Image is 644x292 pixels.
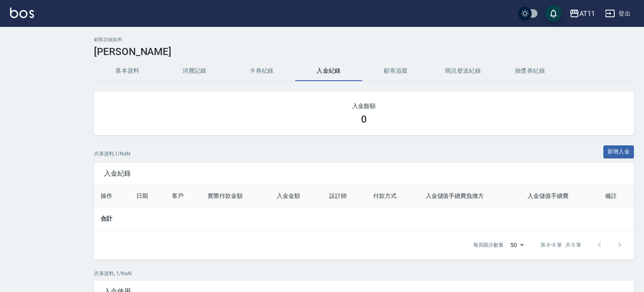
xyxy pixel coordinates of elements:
[419,185,521,208] th: 入金儲值手續費負擔方
[602,6,634,21] button: 登出
[598,185,634,208] th: 備註
[94,61,161,81] button: 基本資料
[228,61,295,81] button: 卡券紀錄
[10,8,34,18] img: Logo
[94,207,130,230] td: 合計
[201,185,270,208] th: 實際付款金額
[94,270,634,277] p: 共 筆資料, 1 / NaN
[473,241,504,249] p: 每頁顯示數量
[104,169,624,178] span: 入金紀錄
[603,145,634,158] button: 新增入金
[429,61,496,81] button: 簡訊發送紀錄
[496,61,563,81] button: 抽獎券紀錄
[545,5,562,22] button: save
[270,185,322,208] th: 入金金額
[94,46,634,58] h3: [PERSON_NAME]
[521,185,598,208] th: 入金儲值手續費
[94,150,130,158] p: 共 筆資料, 1 / NaN
[165,185,201,208] th: 客戶
[362,61,429,81] button: 顧客追蹤
[295,61,362,81] button: 入金紀錄
[579,8,595,19] div: AT11
[361,113,367,125] h3: 0
[161,61,228,81] button: 消費記錄
[366,185,419,208] th: 付款方式
[130,185,165,208] th: 日期
[104,102,624,110] h2: 入金餘額
[540,241,581,249] p: 第 0–0 筆 共 0 筆
[566,5,598,22] button: AT11
[507,234,527,256] div: 50
[94,37,634,42] h2: 顧客詳細資料
[94,185,130,208] th: 操作
[322,185,366,208] th: 設計師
